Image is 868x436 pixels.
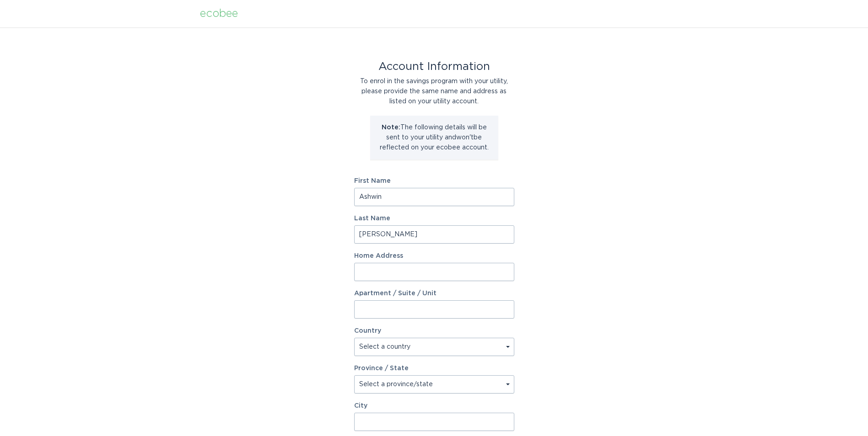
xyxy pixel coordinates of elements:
strong: Note: [382,124,400,131]
div: ecobee [200,9,238,19]
label: Country [354,328,381,334]
p: The following details will be sent to your utility and won't be reflected on your ecobee account. [377,122,491,153]
label: First Name [354,178,514,184]
div: Account Information [354,62,514,72]
div: To enrol in the savings program with your utility, please provide the same name and address as li... [354,76,514,106]
label: Home Address [354,253,514,259]
label: Province / State [354,365,409,372]
label: Apartment / Suite / Unit [354,290,514,297]
label: City [354,403,514,409]
label: Last Name [354,215,514,222]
